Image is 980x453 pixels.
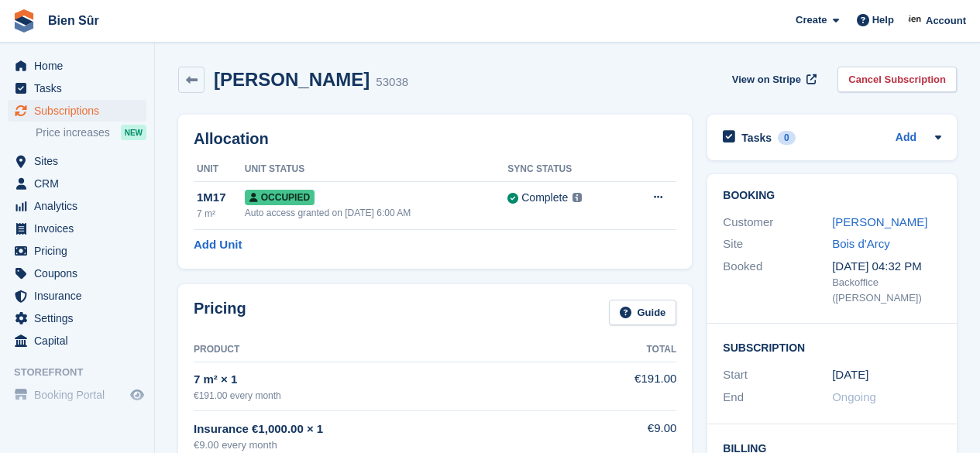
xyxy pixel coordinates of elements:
[376,74,408,91] div: 53038
[8,263,146,284] a: menu
[34,384,127,406] span: Booking Portal
[36,125,110,140] span: Price increases
[832,237,890,250] a: Bois d'Arcy
[197,207,245,221] div: 7 m²
[8,384,146,406] a: menu
[8,195,146,217] a: menu
[8,240,146,262] a: menu
[245,157,508,182] th: Unit Status
[121,125,146,140] div: NEW
[8,218,146,239] a: menu
[8,77,146,99] a: menu
[832,390,876,403] span: Ongoing
[34,285,127,307] span: Insurance
[42,8,105,33] a: Bien Sûr
[194,236,242,254] a: Add Unit
[34,150,127,172] span: Sites
[36,124,146,141] a: Price increases NEW
[507,157,625,182] th: Sync Status
[796,12,827,28] span: Create
[194,157,245,182] th: Unit
[896,129,916,147] a: Add
[34,240,127,262] span: Pricing
[726,67,820,92] a: View on Stripe
[34,195,127,217] span: Analytics
[34,100,127,122] span: Subscriptions
[832,366,868,384] time: 2024-09-13 23:00:00 UTC
[194,338,602,362] th: Product
[34,55,127,77] span: Home
[723,214,832,232] div: Customer
[926,13,966,29] span: Account
[194,300,246,325] h2: Pricing
[8,55,146,77] a: menu
[832,215,927,228] a: [PERSON_NAME]
[8,330,146,352] a: menu
[723,235,832,253] div: Site
[214,69,370,90] h2: [PERSON_NAME]
[602,362,676,410] td: €191.00
[12,9,36,33] img: stora-icon-8386f47178a22dfd0bd8f6a31ec36ba5ce8667c1dd55bd0f319d3a0aa187defe.svg
[128,386,146,404] a: Preview store
[194,371,602,389] div: 7 m² × 1
[34,173,127,194] span: CRM
[197,189,245,207] div: 1M17
[34,77,127,99] span: Tasks
[908,12,923,28] img: Asmaa Habri
[245,190,315,205] span: Occupied
[194,420,602,438] div: Insurance €1,000.00 × 1
[8,307,146,329] a: menu
[8,173,146,194] a: menu
[34,263,127,284] span: Coupons
[14,365,154,380] span: Storefront
[602,338,676,362] th: Total
[194,438,602,453] div: €9.00 every month
[741,131,772,145] h2: Tasks
[723,389,832,407] div: End
[723,366,832,384] div: Start
[732,72,801,88] span: View on Stripe
[573,193,582,202] img: icon-info-grey-7440780725fd019a000dd9b08b2336e03edf1995a4989e88bcd33f0948082b44.svg
[521,190,568,206] div: Complete
[872,12,894,28] span: Help
[34,218,127,239] span: Invoices
[723,190,941,202] h2: Booking
[34,307,127,329] span: Settings
[723,339,941,355] h2: Subscription
[245,206,508,220] div: Auto access granted on [DATE] 6:00 AM
[8,100,146,122] a: menu
[832,258,941,276] div: [DATE] 04:32 PM
[778,131,796,145] div: 0
[8,150,146,172] a: menu
[194,389,602,403] div: €191.00 every month
[34,330,127,352] span: Capital
[837,67,957,92] a: Cancel Subscription
[723,258,832,306] div: Booked
[8,285,146,307] a: menu
[609,300,677,325] a: Guide
[194,130,676,148] h2: Allocation
[832,275,941,305] div: Backoffice ([PERSON_NAME])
